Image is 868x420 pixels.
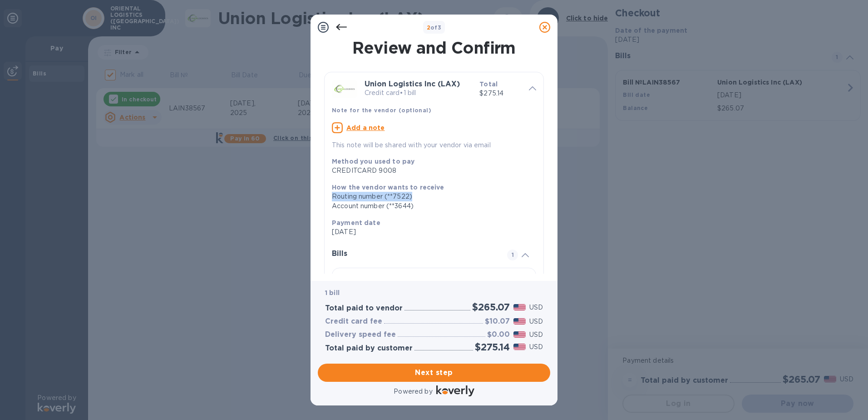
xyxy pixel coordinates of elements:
[472,301,510,313] h2: $265.07
[322,38,546,57] h1: Review and Confirm
[332,158,414,165] b: Method you used to pay
[479,80,498,88] b: Total
[513,304,526,310] img: USD
[475,341,510,353] h2: $275.14
[529,317,543,326] p: USD
[325,330,396,339] h3: Delivery speed fee
[487,330,510,339] h3: $0.00
[513,318,526,325] img: USD
[427,24,442,31] b: of 3
[332,80,536,150] div: Union Logistics Inc (LAX)Credit card•1 billTotal$275.14Note for the vendor (optional)Add a noteTh...
[365,80,460,88] b: Union Logistics Inc (LAX)
[332,166,529,175] div: CREDITCARD 9008
[325,304,403,313] h3: Total paid to vendor
[332,201,529,211] div: Account number (**3644)
[332,184,444,191] b: How the vendor wants to receive
[332,140,536,150] p: This note will be shared with your vendor via email
[332,250,496,258] h3: Bills
[325,344,413,353] h3: Total paid by customer
[332,227,529,237] p: [DATE]
[325,317,382,326] h3: Credit card fee
[427,24,430,31] span: 2
[513,344,526,350] img: USD
[365,88,472,98] p: Credit card • 1 bill
[325,367,543,378] span: Next step
[529,303,543,312] p: USD
[513,331,526,338] img: USD
[394,387,432,396] p: Powered by
[485,317,510,326] h3: $10.07
[479,89,522,98] p: $275.14
[332,219,380,226] b: Payment date
[529,342,543,352] p: USD
[318,364,550,382] button: Next step
[346,124,385,131] u: Add a note
[325,289,340,296] b: 1 bill
[507,250,518,260] span: 1
[436,385,474,396] img: Logo
[332,107,431,114] b: Note for the vendor (optional)
[529,330,543,340] p: USD
[332,192,529,201] div: Routing number (**7522)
